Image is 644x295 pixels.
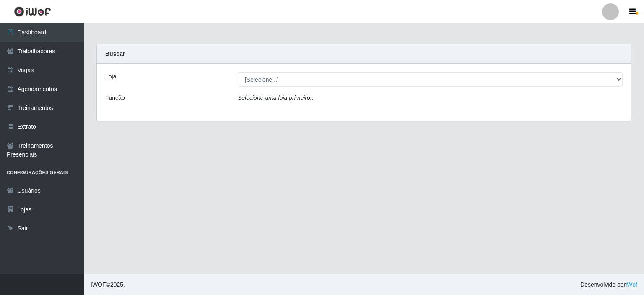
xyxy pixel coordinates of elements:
a: iWof [626,281,637,288]
label: Loja [105,72,116,81]
strong: Buscar [105,50,125,57]
i: Selecione uma loja primeiro... [238,94,315,101]
span: Desenvolvido por [580,280,637,289]
span: IWOF [91,281,106,288]
span: © 2025 . [91,280,125,289]
img: CoreUI Logo [14,6,51,17]
label: Função [105,94,125,102]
